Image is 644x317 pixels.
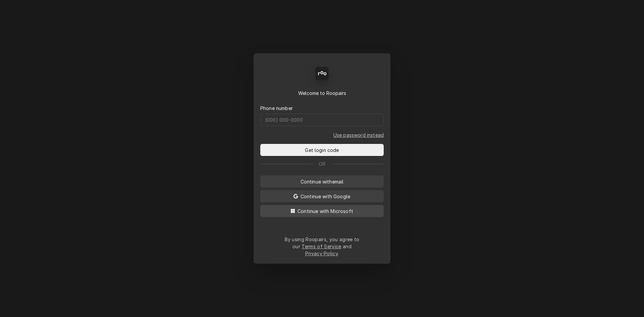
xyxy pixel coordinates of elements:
[302,244,341,249] a: Terms of Service
[333,131,384,139] a: Go to Phone and password form
[260,160,384,167] div: Or
[260,175,384,188] button: Continue withemail
[305,251,338,256] a: Privacy Policy
[299,178,345,185] span: Continue with email
[260,105,293,112] label: Phone number
[296,208,355,215] span: Continue with Microsoft
[260,205,384,217] button: Continue with Microsoft
[260,114,384,126] input: (000) 000-0000
[260,90,384,97] div: Welcome to Roopairs
[304,147,340,154] span: Get login code
[284,236,360,257] div: By using Roopairs, you agree to our and .
[260,144,384,156] button: Get login code
[299,193,352,200] span: Continue with Google
[260,190,384,202] button: Continue with Google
